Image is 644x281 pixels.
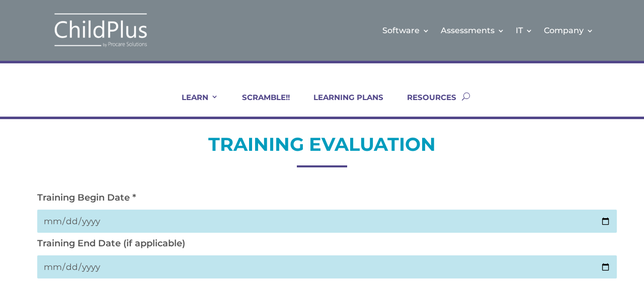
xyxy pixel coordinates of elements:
[301,92,383,117] a: LEARNING PLANS
[382,10,430,51] a: Software
[516,10,533,51] a: IT
[229,92,290,117] a: SCRAMBLE!!
[37,238,185,249] label: Training End Date (if applicable)
[169,92,218,117] a: LEARN
[394,92,456,117] a: RESOURCES
[37,192,136,203] label: Training Begin Date *
[441,10,505,51] a: Assessments
[544,10,594,51] a: Company
[32,132,612,161] h2: TRAINING EVALUATION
